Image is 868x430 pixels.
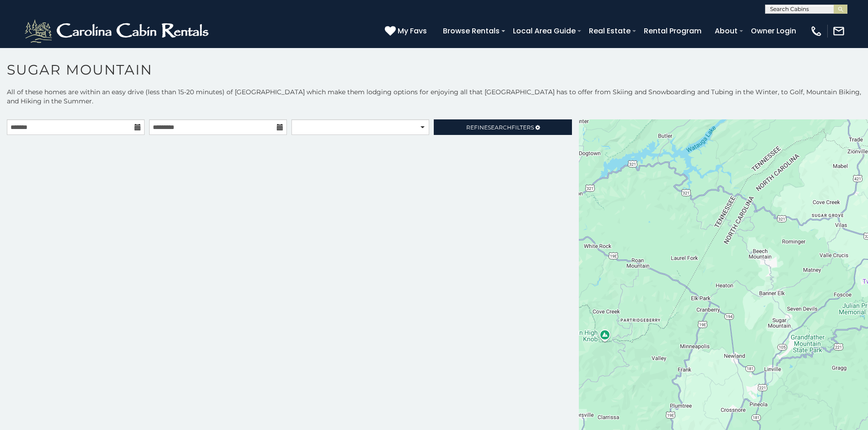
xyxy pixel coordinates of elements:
a: About [710,23,742,39]
a: Browse Rentals [438,23,504,39]
a: Owner Login [746,23,801,39]
a: RefineSearchFilters [434,119,571,135]
a: Real Estate [584,23,635,39]
a: Rental Program [639,23,706,39]
img: White-1-2.png [23,17,213,45]
span: Search [488,124,512,131]
a: My Favs [385,25,429,37]
a: Local Area Guide [508,23,580,39]
span: My Favs [398,25,427,37]
img: mail-regular-white.png [832,25,845,38]
span: Refine Filters [466,124,534,131]
img: phone-regular-white.png [810,25,823,38]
